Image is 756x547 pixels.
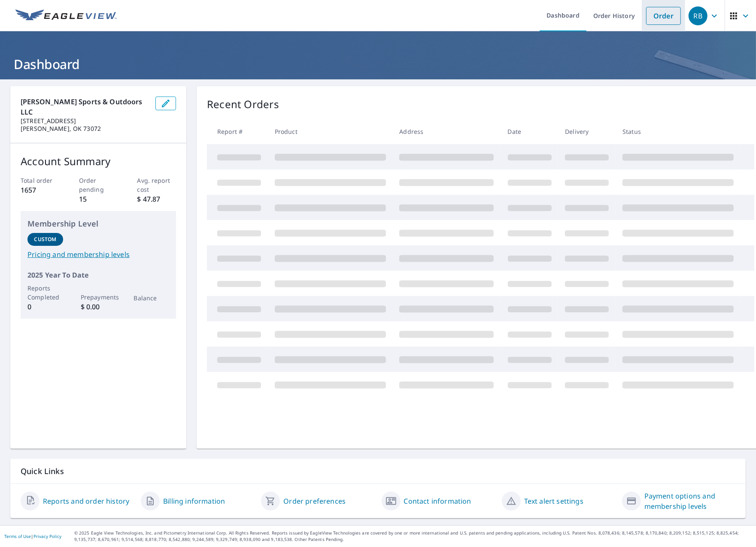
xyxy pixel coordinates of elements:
[33,533,61,539] a: Privacy Policy
[392,119,501,144] th: Address
[34,236,56,243] p: Custom
[81,302,116,312] p: $ 0.00
[558,119,616,144] th: Delivery
[644,491,735,511] a: Payment options and membership levels
[616,119,741,144] th: Status
[134,293,170,302] p: Balance
[689,6,707,25] div: RB
[4,533,31,539] a: Terms of Use
[81,293,116,302] p: Prepayments
[21,185,60,195] p: 1657
[4,534,61,539] p: |
[27,284,63,302] p: Reports Completed
[137,194,176,204] p: $ 47.87
[501,119,559,144] th: Date
[283,496,346,506] a: Order preferences
[27,302,63,312] p: 0
[27,249,169,260] a: Pricing and membership levels
[268,119,393,144] th: Product
[207,97,279,112] p: Recent Orders
[10,55,746,73] h1: Dashboard
[207,119,268,144] th: Report #
[524,496,583,506] a: Text alert settings
[79,176,118,194] p: Order pending
[74,530,752,543] p: © 2025 Eagle View Technologies, Inc. and Pictometry International Corp. All Rights Reserved. Repo...
[404,496,471,506] a: Contact information
[21,125,149,133] p: [PERSON_NAME], OK 73072
[21,97,149,117] p: [PERSON_NAME] Sports & Outdoors LLC
[21,117,149,125] p: [STREET_ADDRESS]
[27,270,169,280] p: 2025 Year To Date
[15,9,117,22] img: EV Logo
[137,176,176,194] p: Avg. report cost
[21,176,60,185] p: Total order
[163,496,225,506] a: Billing information
[43,496,129,506] a: Reports and order history
[646,7,681,25] a: Order
[27,218,169,230] p: Membership Level
[79,194,118,204] p: 15
[21,154,176,169] p: Account Summary
[21,466,735,477] p: Quick Links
